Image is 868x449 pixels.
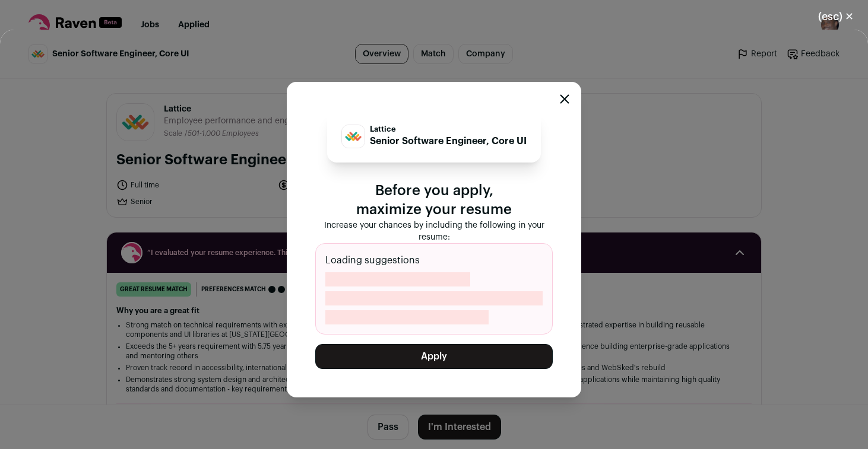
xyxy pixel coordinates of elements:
button: Apply [315,344,553,369]
img: 1cc5b3d77355fdb7ac793c8aba6fd4495fad855056a8cb9c58856f114bc45c57.jpg [342,125,365,148]
button: Close modal [804,4,868,30]
p: Lattice [370,125,527,134]
p: Senior Software Engineer, Core UI [370,134,527,148]
div: Loading suggestions [315,243,553,335]
p: Increase your chances by including the following in your resume: [315,219,553,243]
p: Before you apply, maximize your resume [315,181,553,219]
button: Close modal [560,94,569,104]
